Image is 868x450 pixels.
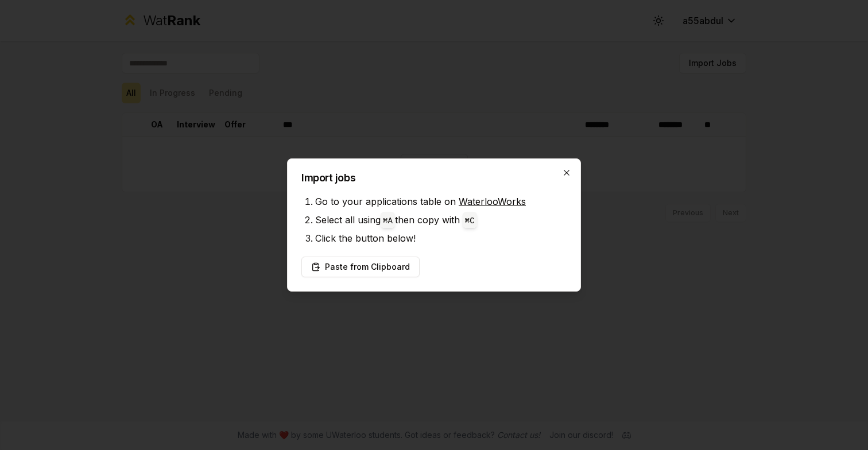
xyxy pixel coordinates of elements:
[301,173,567,183] h2: Import jobs
[459,196,526,207] a: WaterlooWorks
[301,257,420,277] button: Paste from Clipboard
[383,216,393,226] code: ⌘ A
[315,211,567,229] li: Select all using then copy with
[315,192,567,211] li: Go to your applications table on
[465,216,475,226] code: ⌘ C
[315,229,567,247] li: Click the button below!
